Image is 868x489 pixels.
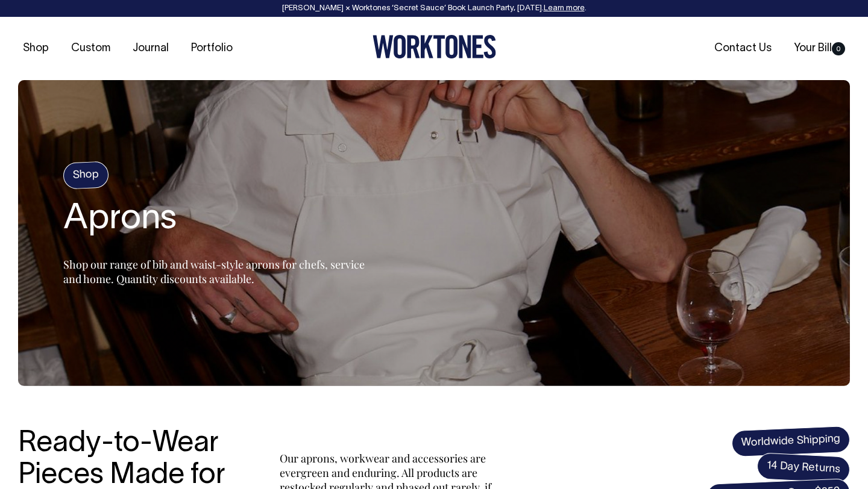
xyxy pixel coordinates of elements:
a: Learn more [544,5,585,12]
span: Shop our range of bib and waist-style aprons for chefs, service and home. Quantity discounts avai... [63,257,365,286]
div: [PERSON_NAME] × Worktones ‘Secret Sauce’ Book Launch Party, [DATE]. . [12,4,856,13]
span: 14 Day Returns [756,452,851,484]
a: Shop [18,39,54,58]
span: 0 [832,42,845,55]
a: Custom [66,39,115,58]
h4: Shop [63,161,109,190]
span: Worldwide Shipping [731,426,851,457]
a: Contact Us [709,39,776,58]
a: Journal [128,39,174,58]
a: Portfolio [186,39,237,58]
a: Your Bill0 [789,39,850,58]
h1: Aprons [63,201,365,239]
